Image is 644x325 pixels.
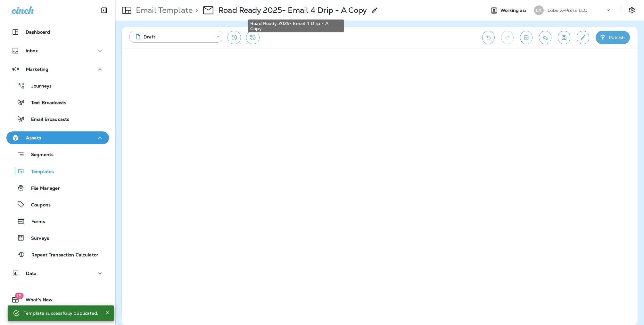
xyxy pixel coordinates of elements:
[26,29,50,35] p: Dashboard
[539,31,551,44] button: Send test email
[6,181,109,195] button: File Manager
[534,5,544,15] div: LX
[133,5,193,15] p: Email Template
[95,4,113,17] button: Collapse Sidebar
[6,26,109,38] button: Dashboard
[134,34,212,40] div: Draft
[6,112,109,126] button: Email Broadcasts
[596,31,630,44] button: Publish
[25,236,49,242] p: Surveys
[6,63,109,76] button: Marketing
[520,31,533,44] button: Toggle preview
[25,219,45,225] p: Forms
[6,293,109,306] button: 18What's New
[6,214,109,228] button: Forms
[6,164,109,178] button: Templates
[15,293,23,299] span: 18
[25,186,60,192] p: File Manager
[26,67,48,72] p: Marketing
[246,31,260,44] button: View Changelog
[577,31,589,44] button: Edit details
[26,271,37,276] p: Data
[25,169,54,175] p: Templates
[482,31,495,44] button: Undo
[104,309,111,316] button: Close
[6,44,109,57] button: Inbox
[6,231,109,245] button: Surveys
[6,79,109,92] button: Journeys
[227,31,241,44] button: Restore from previous version
[248,20,344,32] div: Road Ready 2025- Email 4 Drip - A Copy
[25,117,69,123] p: Email Broadcasts
[6,309,109,321] button: Support
[6,131,109,144] button: Assets
[6,96,109,109] button: Text Broadcasts
[24,307,99,319] div: Template successfully duplicated.
[19,297,53,305] span: What's New
[548,8,587,13] p: Lube X-Press LLC
[6,267,109,280] button: Data
[6,147,109,161] button: Segments
[25,83,52,89] p: Journeys
[219,5,367,15] p: Road Ready 2025- Email 4 Drip - A Copy
[500,8,528,13] span: Working as:
[25,152,54,158] p: Segments
[26,48,38,53] p: Inbox
[6,198,109,211] button: Coupons
[626,4,638,16] button: Settings
[25,202,51,208] p: Coupons
[193,5,198,15] p: >
[25,252,98,258] p: Repeat Transaction Calculator
[26,135,41,140] p: Assets
[558,31,570,44] button: Save
[6,248,109,261] button: Repeat Transaction Calculator
[25,100,66,106] p: Text Broadcasts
